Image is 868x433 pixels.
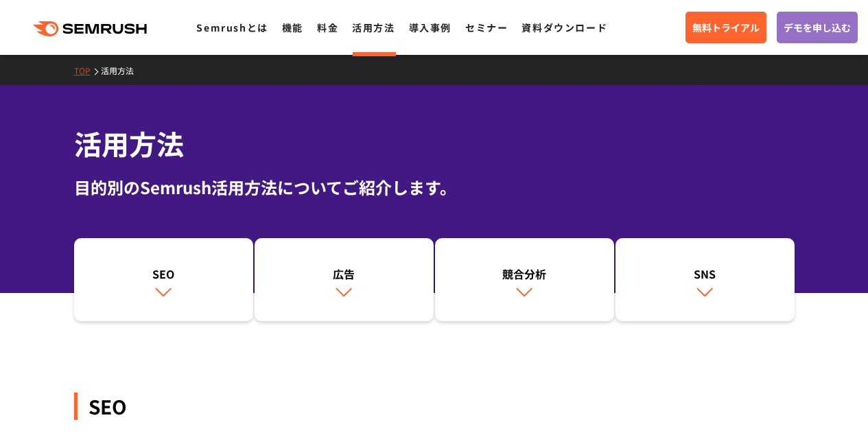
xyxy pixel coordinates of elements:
div: 競合分析 [442,266,607,282]
a: SNS [615,238,795,322]
div: SEO [74,393,795,420]
div: 目的別のSemrush活用方法についてご紹介します。 [74,175,795,200]
a: 無料トライアル [685,12,766,43]
a: 導入事例 [409,21,451,34]
a: 料金 [317,21,338,34]
a: TOP [74,65,101,76]
span: 無料トライアル [692,20,760,35]
a: 資料ダウンロード [521,21,607,34]
div: SEO [81,266,246,282]
a: デモを申し込む [777,12,858,43]
a: 活用方法 [352,21,395,34]
span: デモを申し込む [784,20,851,35]
h1: 活用方法 [74,124,795,164]
div: 広告 [261,266,427,282]
a: 活用方法 [101,65,144,76]
a: セミナー [465,21,508,34]
a: 広告 [255,238,434,322]
a: SEO [74,238,253,322]
a: Semrushとは [196,21,268,34]
a: 競合分析 [435,238,614,322]
div: SNS [622,266,788,282]
a: 機能 [282,21,303,34]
